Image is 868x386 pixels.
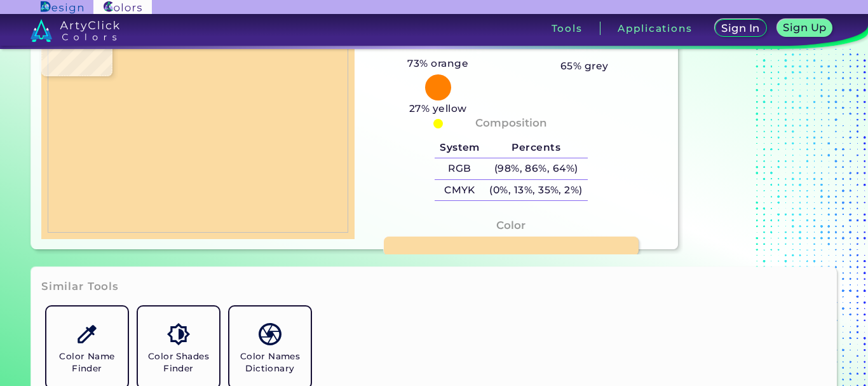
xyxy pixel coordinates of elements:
h5: (98%, 86%, 64%) [485,158,588,179]
a: Sign In [717,20,764,37]
h3: Applications [618,24,692,33]
h4: Color [496,216,526,235]
h4: Composition [475,114,547,132]
h5: Color Shades Finder [143,350,214,375]
h5: Sign In [723,24,758,33]
h3: Tools [552,24,583,33]
h5: System [435,137,484,158]
h5: Color Name Finder [51,350,123,375]
h5: 65% grey [560,58,609,74]
h5: CMYK [435,180,484,201]
h5: RGB [435,158,484,179]
h5: 73% orange [403,55,473,72]
h5: (0%, 13%, 35%, 2%) [485,180,588,201]
img: icon_color_name_finder.svg [76,323,98,345]
img: 28aa8412-0f6f-4f20-b4e1-569ef95f7799 [48,11,348,233]
h5: Sign Up [785,23,824,32]
h5: Percents [485,137,588,158]
img: ArtyClick Design logo [41,1,83,13]
h5: Color Names Dictionary [234,350,306,375]
img: icon_color_names_dictionary.svg [259,323,281,345]
a: Sign Up [779,20,830,37]
img: icon_color_shades.svg [167,323,189,345]
img: logo_artyclick_colors_white.svg [31,19,120,42]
